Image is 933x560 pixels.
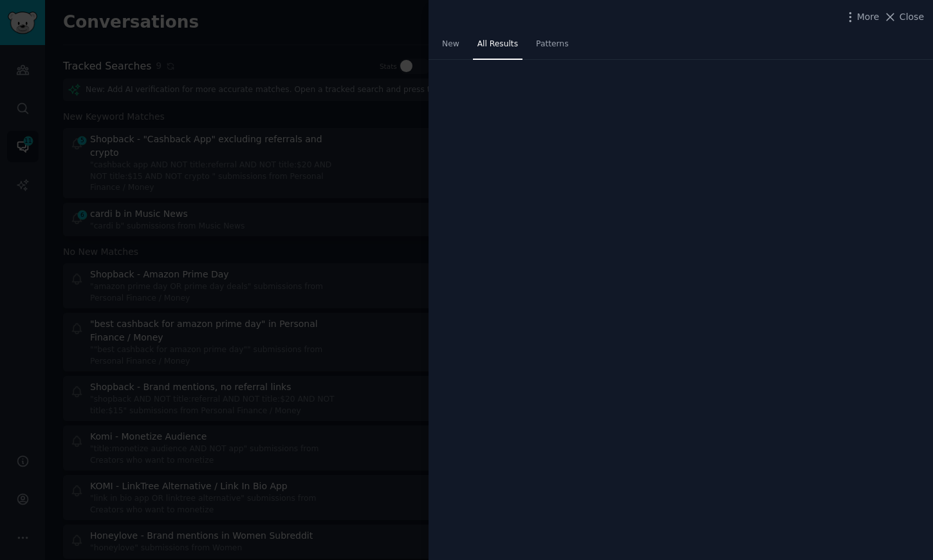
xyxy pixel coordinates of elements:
[536,39,568,50] span: Patterns
[442,39,459,50] span: New
[473,34,522,61] a: All Results
[531,34,573,61] a: Patterns
[438,34,464,61] a: New
[477,39,518,50] span: All Results
[900,10,924,24] span: Close
[883,10,924,24] button: Close
[844,10,880,24] button: More
[857,10,880,24] span: More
